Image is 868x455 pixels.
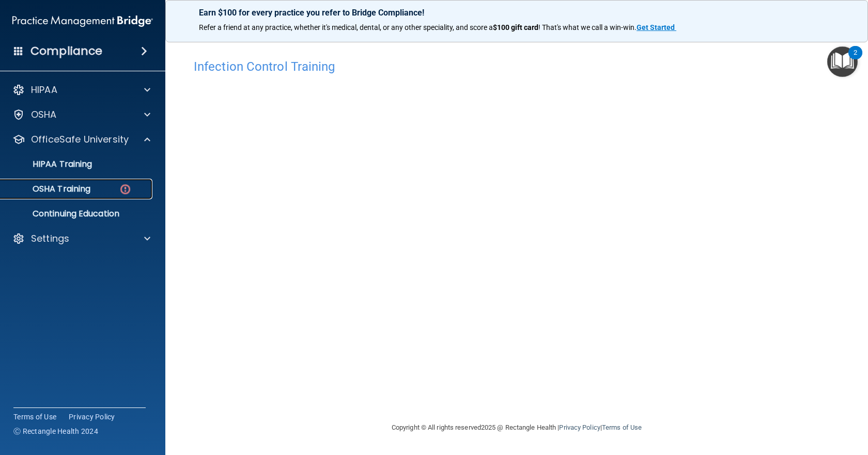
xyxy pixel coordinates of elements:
[31,133,129,146] p: OfficeSafe University
[194,60,840,73] h4: Infection Control Training
[13,412,56,422] a: Terms of Use
[559,423,600,431] a: Privacy Policy
[12,84,150,96] a: HIPAA
[493,23,538,32] strong: $100 gift card
[12,11,153,32] img: PMB logo
[7,209,148,219] p: Continuing Education
[328,411,705,444] div: Copyright © All rights reserved 2025 @ Rectangle Health | |
[827,46,858,77] button: Open Resource Center, 2 new notifications
[602,423,642,431] a: Terms of Use
[31,108,57,121] p: OSHA
[7,159,92,169] p: HIPAA Training
[12,232,150,245] a: Settings
[194,79,710,397] iframe: infection-control-training
[7,184,90,194] p: OSHA Training
[13,426,98,436] span: Ⓒ Rectangle Health 2024
[12,108,150,121] a: OSHA
[12,133,150,146] a: OfficeSafe University
[637,23,675,32] strong: Get Started
[69,412,115,422] a: Privacy Policy
[637,23,676,32] a: Get Started
[31,232,69,245] p: Settings
[854,53,857,66] div: 2
[31,84,57,96] p: HIPAA
[199,8,834,18] p: Earn $100 for every practice you refer to Bridge Compliance!
[30,44,102,58] h4: Compliance
[199,23,493,32] span: Refer a friend at any practice, whether it's medical, dental, or any other speciality, and score a
[119,183,132,196] img: danger-circle.6113f641.png
[538,23,637,32] span: ! That's what we call a win-win.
